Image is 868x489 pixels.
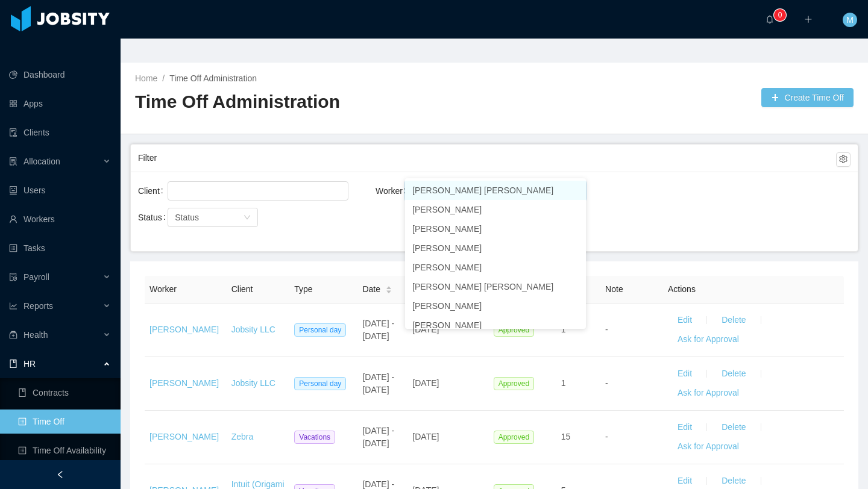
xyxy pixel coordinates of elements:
i: icon: left [56,470,64,479]
span: - [605,432,608,441]
button: icon: setting [836,152,851,167]
button: Edit [668,364,702,384]
button: Edit [668,418,702,437]
span: Client [231,284,253,294]
span: - [605,378,608,388]
span: [DATE] - [DATE] [362,319,394,341]
i: icon: solution [9,157,17,166]
span: / [162,73,165,83]
button: icon: plusCreate Time Off [761,88,854,107]
input: Client [171,184,178,198]
span: [DATE] - [DATE] [362,372,394,394]
a: icon: profileTasks [9,236,111,260]
li: [PERSON_NAME] [405,219,586,238]
a: [PERSON_NAME] [149,325,219,334]
button: Edit [668,311,702,330]
a: Jobsity LLC [231,325,275,334]
i: icon: medicine-box [9,331,17,339]
li: [PERSON_NAME] [PERSON_NAME] [405,277,586,296]
i: icon: file-protect [9,273,17,281]
span: Status [175,213,199,222]
li: [PERSON_NAME] [405,316,586,335]
i: icon: caret-up [386,284,392,288]
span: Approved [494,323,534,337]
i: icon: check [571,187,579,194]
span: [DATE] [412,325,439,334]
span: Personal day [294,377,346,390]
li: [PERSON_NAME] [405,200,586,219]
a: icon: profileTime Off [18,410,111,434]
span: - [605,325,608,334]
span: Reports [24,301,53,311]
li: [PERSON_NAME] [405,238,586,258]
i: icon: down [244,214,251,222]
i: icon: check [571,302,579,310]
li: [PERSON_NAME] [405,258,586,277]
span: Allocation [24,157,60,166]
i: icon: check [571,225,579,232]
span: Date [362,283,380,296]
span: Approved [494,377,534,390]
a: icon: bookContracts [18,381,111,405]
a: icon: auditClients [9,120,111,145]
span: HR [24,359,36,369]
a: Zebra [231,432,254,441]
span: 1 [561,325,566,334]
i: icon: check [571,206,579,213]
button: Delete [712,418,755,437]
a: icon: profileTime Off Availability [18,438,111,463]
label: Status [138,213,171,222]
span: 1 [561,378,566,388]
a: Time Off Administration [169,73,257,83]
span: Health [24,330,48,340]
button: Delete [712,364,755,384]
a: icon: pie-chartDashboard [9,63,111,87]
a: [PERSON_NAME] [149,432,219,441]
div: Sort [385,284,392,293]
button: Delete [712,311,755,330]
span: Actions [668,284,696,294]
span: Worker [149,284,177,294]
i: icon: check [571,244,579,252]
i: icon: line-chart [9,302,17,310]
i: icon: book [9,360,17,368]
span: [DATE] [412,378,439,388]
i: icon: caret-down [386,289,392,293]
button: Ask for Approval [668,437,749,456]
span: Payroll [24,272,49,282]
i: icon: check [571,264,579,271]
a: icon: robotUsers [9,178,111,202]
li: [PERSON_NAME] [PERSON_NAME] [405,181,586,200]
a: icon: appstoreApps [9,92,111,116]
div: Filter [138,147,836,169]
i: icon: check [571,283,579,290]
button: Ask for Approval [668,330,749,349]
span: 15 [561,432,571,441]
span: [DATE] - [DATE] [362,426,394,448]
span: Vacations [294,431,335,444]
li: [PERSON_NAME] [405,296,586,316]
span: [DATE] [412,432,439,441]
a: [PERSON_NAME] [149,378,219,388]
label: Client [138,186,168,196]
a: icon: userWorkers [9,207,111,231]
span: Approved [494,431,534,444]
span: Personal day [294,323,346,337]
i: icon: check [571,322,579,329]
label: Worker [376,186,411,196]
span: M [846,13,854,27]
span: Type [294,284,312,294]
a: Home [135,73,157,83]
button: Ask for Approval [668,384,749,403]
a: Jobsity LLC [231,378,275,388]
h2: Time Off Administration [135,90,494,114]
span: Note [605,284,623,294]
